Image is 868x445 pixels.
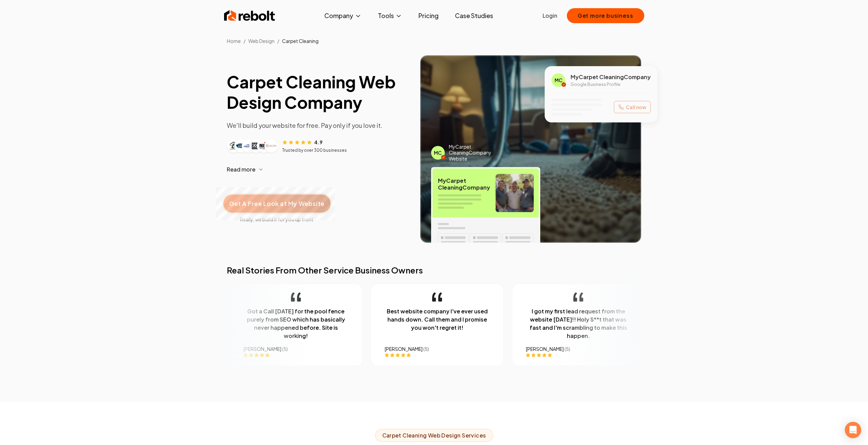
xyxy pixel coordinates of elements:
[523,345,628,352] div: [PERSON_NAME]
[279,346,285,352] span: ( 5 )
[241,307,346,340] p: Got a Call [DATE] for the pool fence purely from SEO which has basically never happened before. S...
[241,352,346,358] div: Rating: 5 out of 5 stars
[562,346,568,352] span: ( 5 )
[227,121,409,130] p: We'll build your website for free. Pay only if you love it.
[227,72,409,113] h1: Carpet Cleaning Web Design Company
[382,345,487,352] div: [PERSON_NAME]
[216,38,652,44] nav: Breadcrumb
[243,140,254,151] img: Customer logo 3
[289,292,298,302] img: quotation-mark
[282,38,319,44] span: Carpet Cleaning
[571,73,651,81] span: My Carpet Cleaning Company
[555,77,562,84] span: MC
[277,38,279,44] li: /
[421,346,426,352] span: ( 5 )
[227,38,241,44] a: Home
[438,177,490,191] span: My Carpet Cleaning Company
[450,9,499,23] a: Case Studies
[222,193,332,214] button: Get A Free Look at My Website
[543,12,557,20] a: Login
[282,138,323,146] div: Rating: 4.9 out of 5 stars
[227,139,278,153] div: Customer logos
[227,216,327,223] span: Really, we build it for you up front
[434,149,442,156] span: MC
[229,199,324,208] span: Get A Free Look at My Website
[319,9,367,23] button: Company
[571,292,581,302] img: quotation-mark
[227,138,409,153] article: Customer reviews
[244,38,246,44] li: /
[227,161,409,178] button: Read more
[258,140,269,151] img: Customer logo 5
[382,352,487,358] div: Rating: 5 out of 5 stars
[372,9,408,23] button: Tools
[314,139,323,146] span: 4.9
[567,8,644,23] button: Get more business
[420,55,642,243] img: Image of completed Carpet Cleaning job
[282,148,347,153] p: Trusted by over 300 businesses
[523,352,628,358] div: Rating: 5 out of 5 stars
[571,82,651,87] p: Google Business Profile
[413,9,444,23] a: Pricing
[523,307,628,340] p: I got my first lead request from the website [DATE]!! Holy S**t that was fast and I'm scrambling ...
[375,429,493,442] span: Carpet Cleaning Web Design Services
[496,174,534,212] img: Carpet Cleaning team
[224,9,275,23] img: Rebolt Logo
[227,183,327,223] a: Get A Free Look at My WebsiteReally, we build it for you up front
[449,144,504,162] span: My Carpet Cleaning Company Website
[845,422,861,438] div: Open Intercom Messenger
[228,140,239,151] img: Customer logo 1
[251,140,262,151] img: Customer logo 4
[236,140,247,151] img: Customer logo 2
[227,265,642,276] h2: Real Stories From Other Service Business Owners
[227,165,255,174] span: Read more
[241,345,346,352] div: [PERSON_NAME]
[382,307,487,332] p: Best website company I've ever used hands down. Call them and I promise you won't regret it!
[248,38,275,44] span: Web Design
[266,140,277,151] img: Customer logo 6
[430,292,440,302] img: quotation-mark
